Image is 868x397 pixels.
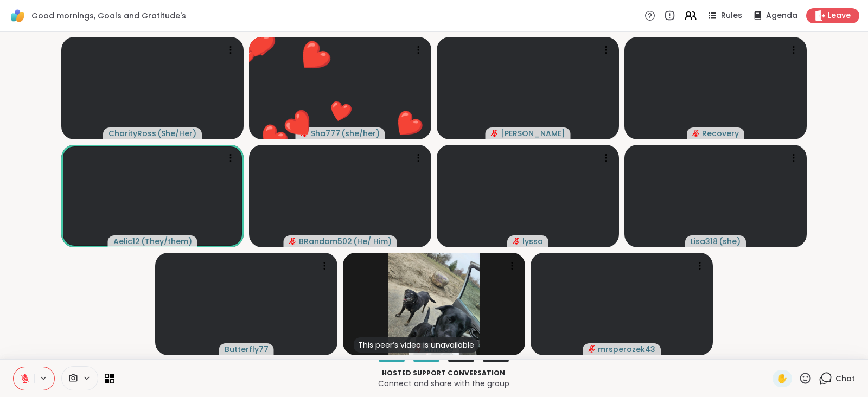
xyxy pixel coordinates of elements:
[719,236,741,247] span: ( she )
[522,236,543,247] span: lyssa
[691,236,718,247] span: Lisa318
[354,337,478,353] div: This peer’s video is unavailable
[702,128,739,139] span: Recovery
[266,92,333,159] button: ❤️
[388,253,480,355] img: Amie89
[588,345,596,353] span: audio-muted
[828,10,851,21] span: Leave
[240,106,305,171] button: ❤️
[9,7,27,25] img: ShareWell Logomark
[513,238,520,245] span: audio-muted
[289,238,297,245] span: audio-muted
[835,373,855,384] span: Chat
[31,10,186,21] span: Good mornings, Goals and Gratitude's
[501,128,565,139] span: [PERSON_NAME]
[721,10,742,21] span: Rules
[317,89,362,134] button: ❤️
[225,344,269,355] span: Butterfly77
[121,378,766,389] p: Connect and share with the group
[777,372,788,385] span: ✋
[299,236,352,247] span: BRandom502
[141,236,192,247] span: ( They/them )
[157,128,196,139] span: ( She/Her )
[121,368,766,378] p: Hosted support conversation
[113,236,140,247] span: Aelic12
[226,11,292,78] button: ❤️
[692,130,700,137] span: audio-muted
[108,128,156,139] span: CharityRoss
[341,128,380,139] span: ( she/her )
[491,130,499,137] span: audio-muted
[766,10,797,21] span: Agenda
[375,92,441,158] button: ❤️
[598,344,655,355] span: mrsperozek43
[276,21,351,96] button: ❤️
[353,236,392,247] span: ( He/ Him )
